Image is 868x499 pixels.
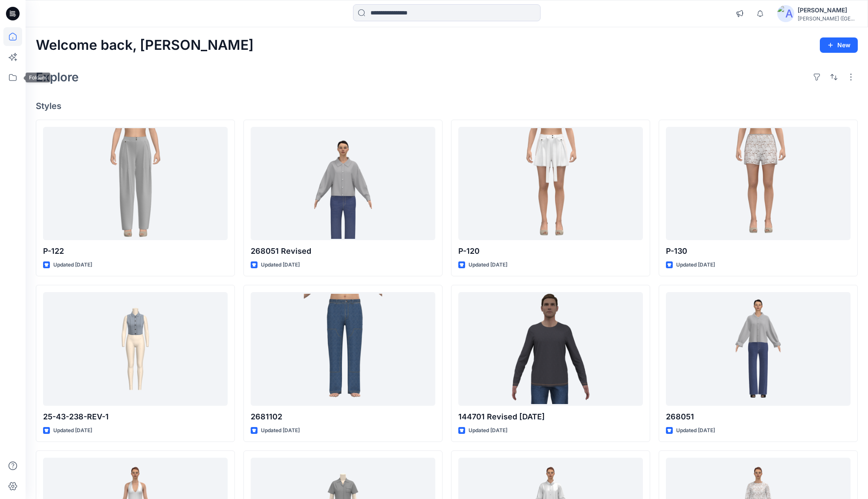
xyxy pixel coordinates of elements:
[36,101,858,111] h4: Styles
[676,261,715,270] p: Updated [DATE]
[666,411,851,423] p: 268051
[666,127,851,240] a: P-130
[251,292,435,405] a: 2681102
[777,5,794,22] img: avatar
[43,292,228,405] a: 25-43-238-REV-1
[666,292,851,405] a: 268051
[251,411,435,423] p: 2681102
[458,245,643,257] p: P-120
[666,245,851,257] p: P-130
[43,245,228,257] p: P-122
[43,411,228,423] p: 25-43-238-REV-1
[820,37,858,53] button: New
[251,245,435,257] p: 268051 Revised
[458,127,643,240] a: P-120
[469,426,507,435] p: Updated [DATE]
[53,261,92,270] p: Updated [DATE]
[251,127,435,240] a: 268051 Revised
[469,261,507,270] p: Updated [DATE]
[458,411,643,423] p: 144701 Revised [DATE]
[798,15,857,22] div: [PERSON_NAME] ([GEOGRAPHIC_DATA]) Exp...
[36,37,254,53] h2: Welcome back, [PERSON_NAME]
[36,70,79,84] h2: Explore
[261,426,300,435] p: Updated [DATE]
[458,292,643,405] a: 144701 Revised 21-08-2025
[798,5,857,15] div: [PERSON_NAME]
[676,426,715,435] p: Updated [DATE]
[261,261,300,270] p: Updated [DATE]
[53,426,92,435] p: Updated [DATE]
[43,127,228,240] a: P-122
